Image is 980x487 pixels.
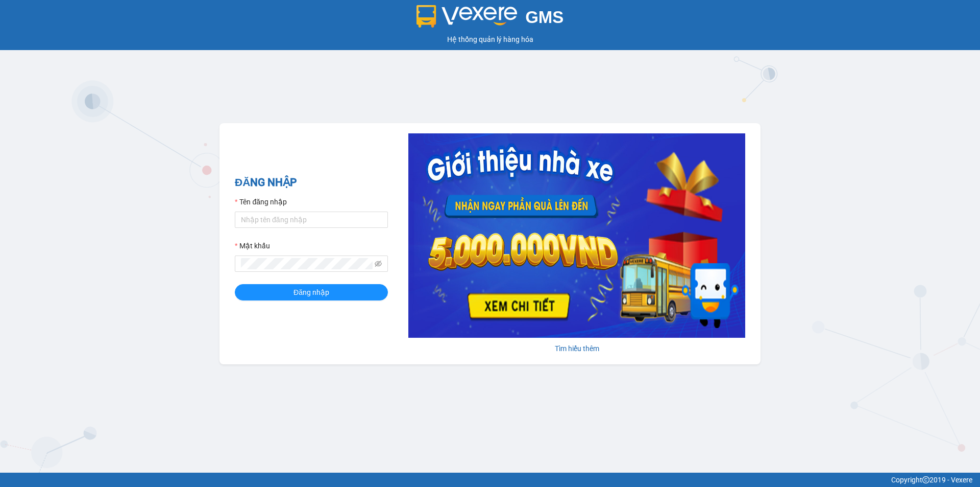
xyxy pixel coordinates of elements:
img: logo 2 [416,5,518,28]
span: Đăng nhập [293,287,329,298]
label: Tên đăng nhập [235,196,287,207]
img: banner-0 [408,133,745,338]
input: Mật khẩu [241,258,373,269]
span: GMS [525,8,563,27]
div: Tìm hiểu thêm [408,343,745,354]
div: Copyright 2019 - Vexere [8,474,972,485]
label: Mật khẩu [235,240,270,251]
input: Tên đăng nhập [235,212,388,228]
span: copyright [922,476,929,483]
a: GMS [416,15,564,24]
button: Đăng nhập [235,284,388,300]
span: eye-invisible [375,260,382,267]
h2: ĐĂNG NHẬP [235,174,388,191]
div: Hệ thống quản lý hàng hóa [3,34,977,45]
